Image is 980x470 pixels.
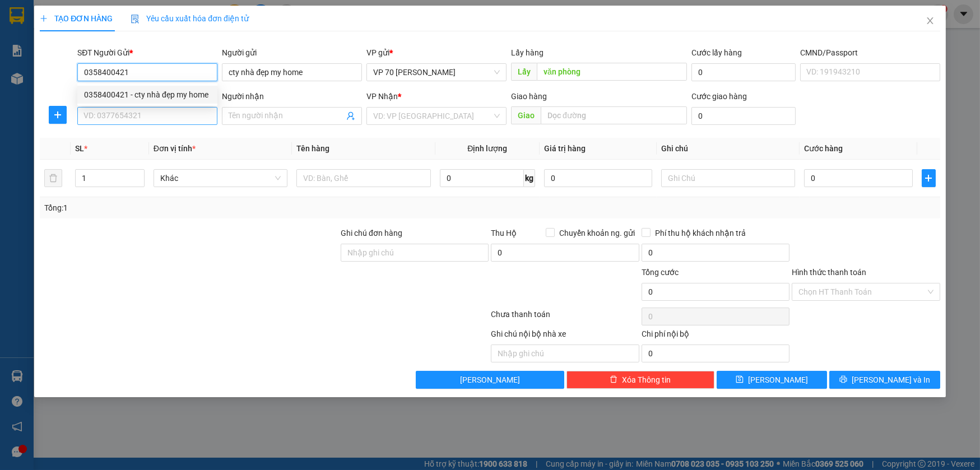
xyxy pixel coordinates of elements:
[511,92,547,101] span: Giao hàng
[296,169,431,187] input: VD: Bàn, Ghế
[524,169,535,187] span: kg
[10,37,159,58] span: VPNH1509250003
[610,375,617,384] span: delete
[691,92,747,101] label: Cước giao hàng
[736,375,744,384] span: save
[373,64,500,81] span: VP 70 Nguyễn Hoàng
[491,229,517,238] span: Thu Hộ
[839,375,847,384] span: printer
[541,106,687,124] input: Dọc đường
[222,90,362,103] div: Người nhận
[160,170,281,187] span: Khác
[642,328,789,345] div: Chi phí nội bộ
[84,89,211,101] div: 0358400421 - cty nhà đẹp my home
[49,106,67,124] button: plus
[852,374,930,386] span: [PERSON_NAME] và In
[511,63,537,81] span: Lấy
[460,374,520,386] span: [PERSON_NAME]
[40,14,113,23] span: TẠO ĐƠN HÀNG
[49,110,66,119] span: plus
[366,92,398,101] span: VP Nhận
[544,169,652,187] input: 0
[922,174,935,183] span: plus
[491,345,639,362] input: Nhập ghi chú
[914,6,946,37] button: Close
[40,15,48,22] span: plus
[366,46,507,59] div: VP gửi
[661,169,796,187] input: Ghi Chú
[296,144,329,153] span: Tên hàng
[829,371,940,389] button: printer[PERSON_NAME] và In
[416,371,564,389] button: [PERSON_NAME]
[748,374,808,386] span: [PERSON_NAME]
[490,308,640,328] div: Chưa thanh toán
[131,15,140,24] img: icon
[926,16,935,25] span: close
[341,244,489,262] input: Ghi chú đơn hàng
[131,14,249,23] span: Yêu cầu xuất hóa đơn điện tử
[16,5,152,26] span: [PERSON_NAME]
[75,144,84,153] span: SL
[222,46,362,59] div: Người gửi
[341,229,402,238] label: Ghi chú đơn hàng
[44,169,62,187] button: delete
[566,371,714,389] button: deleteXóa Thông tin
[651,227,750,239] span: Phí thu hộ khách nhận trả
[537,63,687,81] input: Dọc đường
[691,63,795,81] input: Cước lấy hàng
[717,371,827,389] button: save[PERSON_NAME]
[491,328,639,345] div: Ghi chú nội bộ nhà xe
[657,138,800,160] th: Ghi chú
[467,144,507,153] span: Định lượng
[800,46,940,59] div: CMND/Passport
[804,144,843,153] span: Cước hàng
[76,28,93,35] span: [DATE]
[77,46,217,59] div: SĐT Người Gửi
[77,86,217,104] div: 0358400421 - cty nhà đẹp my home
[511,48,544,57] span: Lấy hàng
[346,111,355,120] span: user-add
[44,202,378,214] div: Tổng: 1
[511,106,541,124] span: Giao
[544,144,586,153] span: Giá trị hàng
[792,268,866,277] label: Hình thức thanh toán
[622,374,671,386] span: Xóa Thông tin
[691,107,795,125] input: Cước giao hàng
[642,268,679,277] span: Tổng cước
[922,169,936,187] button: plus
[154,144,196,153] span: Đơn vị tính
[555,227,639,239] span: Chuyển khoản ng. gửi
[691,48,742,57] label: Cước lấy hàng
